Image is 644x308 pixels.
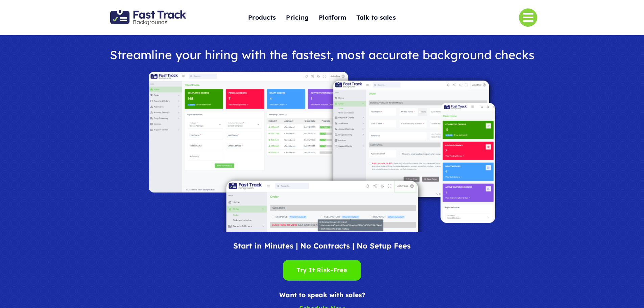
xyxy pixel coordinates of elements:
[214,1,430,34] nav: One Page
[286,10,309,25] a: Pricing
[319,10,346,25] a: Platform
[296,265,347,276] span: Try It Risk-Free
[233,241,411,251] span: Start in Minutes | No Contracts | No Setup Fees
[279,291,365,299] span: Want to speak with sales?
[356,10,396,25] a: Talk to sales
[519,8,537,27] a: Link to #
[110,10,186,25] img: Fast Track Backgrounds Logo
[110,9,186,16] a: Fast Track Backgrounds Logo
[102,48,542,62] h1: Streamline your hiring with the fastest, most accurate background checks
[248,13,276,23] span: Products
[319,13,346,23] span: Platform
[149,72,495,232] img: Fast Track Backgrounds Platform
[356,13,396,23] span: Talk to sales
[283,260,361,281] a: Try It Risk-Free
[286,13,309,23] span: Pricing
